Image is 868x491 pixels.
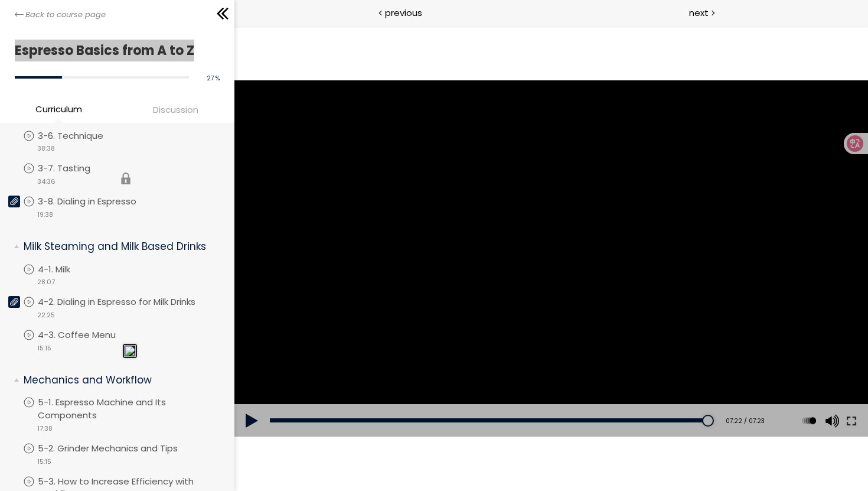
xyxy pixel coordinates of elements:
[24,239,220,254] p: Milk Steaming and Milk Based Drinks
[689,6,709,19] span: next
[207,74,220,83] span: 27 %
[25,9,106,21] span: Back to course page
[153,103,198,116] span: Discussion
[385,6,422,19] span: previous
[485,391,530,400] div: 07:22 / 07:23
[564,378,585,411] div: Change playback rate
[566,378,583,411] button: Play back rate
[15,9,106,21] a: Back to course page
[587,378,605,411] button: Volume
[15,40,214,61] h1: Espresso Basics from A to Z
[24,373,220,388] p: Mechanics and Workflow
[35,102,82,116] span: Curriculum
